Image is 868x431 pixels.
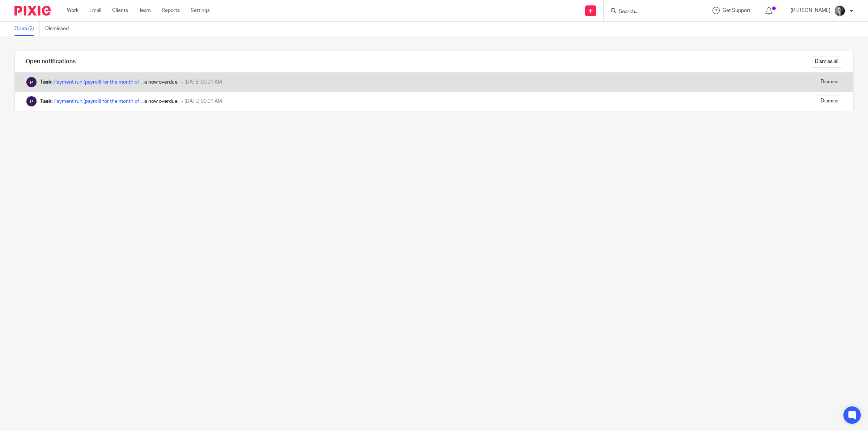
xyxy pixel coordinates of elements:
input: Search [618,9,683,15]
div: is now overdue. [40,98,179,105]
a: Open (2) [14,22,40,36]
input: Dismiss [817,76,842,88]
a: Reports [162,7,180,14]
span: [DATE] 00:01 AM [184,99,222,104]
img: Pixie [14,6,51,16]
img: DSC_9061-3.jpg [834,5,846,17]
a: Clients [112,7,128,14]
span: Get Support [723,8,750,13]
p: [PERSON_NAME] [791,7,830,14]
img: Pixie [26,76,37,88]
img: Pixie [26,96,37,107]
b: Task: [40,99,52,104]
h1: Open notifications [26,58,76,66]
span: [DATE] 00:01 AM [184,80,222,85]
a: Payment run (payroll) for the month of ... [54,99,144,104]
a: Email [89,7,101,14]
a: Team [139,7,151,14]
input: Dismiss [817,96,842,107]
input: Dismiss all [811,56,842,68]
div: is now overdue. [40,79,179,86]
a: Settings [191,7,210,14]
a: Work [67,7,78,14]
a: Dismissed [45,22,74,36]
a: Payment run (payroll) for the month of ... [54,80,144,85]
b: Task: [40,80,52,85]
